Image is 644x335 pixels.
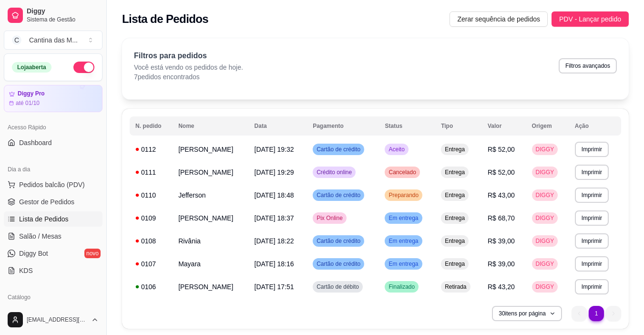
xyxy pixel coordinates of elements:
[575,210,609,226] button: Imprimir
[135,236,167,246] div: 0108
[19,197,74,207] span: Gestor de Pedidos
[173,184,248,207] td: Jefferson
[135,213,167,223] div: 0109
[19,138,52,147] span: Dashboard
[559,14,621,24] span: PDV - Lançar pedido
[255,146,294,153] span: [DATE] 19:32
[315,237,362,245] span: Cartão de crédito
[4,246,102,261] a: Diggy Botnovo
[379,116,435,136] th: Status
[387,146,406,153] span: Aceito
[443,168,467,176] span: Entrega
[135,145,167,154] div: 0112
[135,190,167,200] div: 0110
[387,191,420,199] span: Preparando
[387,237,420,245] span: Em entrega
[4,120,102,135] div: Acesso Rápido
[315,214,345,222] span: Pix Online
[12,35,21,45] span: C
[443,191,467,199] span: Entrega
[387,283,417,291] span: Finalizado
[575,256,609,272] button: Imprimir
[552,11,629,27] button: PDV - Lançar pedido
[4,135,102,150] a: Dashboard
[575,165,609,180] button: Imprimir
[18,90,45,97] article: Diggy Pro
[488,191,515,199] span: R$ 43,00
[482,116,526,136] th: Valor
[387,214,420,222] span: Em entrega
[4,162,102,177] div: Dia a dia
[4,31,102,50] button: Select a team
[443,260,467,268] span: Entrega
[488,146,515,153] span: R$ 52,00
[589,306,604,321] li: pagination item 1 active
[526,116,569,136] th: Origem
[443,146,467,153] span: Entrega
[387,260,420,268] span: Em entrega
[134,72,243,82] p: 7 pedidos encontrados
[255,260,294,268] span: [DATE] 18:16
[443,237,467,245] span: Entrega
[134,50,243,62] p: Filtros para pedidos
[29,35,78,45] div: Cantina das M ...
[534,283,556,291] span: DIGGY
[19,266,33,275] span: KDS
[4,290,102,305] div: Catálogo
[567,301,626,326] nav: pagination navigation
[575,188,609,203] button: Imprimir
[122,11,208,27] h2: Lista de Pedidos
[307,116,379,136] th: Pagamento
[4,229,102,244] a: Salão / Mesas
[457,14,540,24] span: Zerar sequência de pedidos
[255,237,294,245] span: [DATE] 18:22
[488,260,515,268] span: R$ 39,00
[569,116,621,136] th: Ação
[450,11,548,27] button: Zerar sequência de pedidos
[4,85,102,112] a: Diggy Proaté 01/10
[488,214,515,222] span: R$ 68,70
[249,116,307,136] th: Data
[130,116,173,136] th: N. pedido
[4,263,102,278] a: KDS
[135,167,167,177] div: 0111
[19,214,69,224] span: Lista de Pedidos
[173,161,248,184] td: [PERSON_NAME]
[134,63,243,72] p: Você está vendo os pedidos de hoje.
[173,138,248,161] td: [PERSON_NAME]
[387,168,418,176] span: Cancelado
[315,146,362,153] span: Cartão de crédito
[4,177,102,192] button: Pedidos balcão (PDV)
[492,306,562,321] button: 30itens por página
[575,279,609,294] button: Imprimir
[4,4,102,27] a: DiggySistema de Gestão
[559,58,617,73] button: Filtros avançados
[27,7,99,16] span: Diggy
[255,283,294,291] span: [DATE] 17:51
[4,308,102,331] button: [EMAIL_ADDRESS][DOMAIN_NAME]
[315,168,354,176] span: Crédito online
[4,194,102,209] a: Gestor de Pedidos
[488,237,515,245] span: R$ 39,00
[255,214,294,222] span: [DATE] 18:37
[19,249,48,258] span: Diggy Bot
[255,191,294,199] span: [DATE] 18:48
[173,230,248,252] td: Rivânia
[315,260,362,268] span: Cartão de crédito
[534,260,556,268] span: DIGGY
[315,283,361,291] span: Cartão de débito
[19,180,85,189] span: Pedidos balcão (PDV)
[488,168,515,176] span: R$ 52,00
[534,146,556,153] span: DIGGY
[73,62,94,73] button: Alterar Status
[27,16,99,23] span: Sistema de Gestão
[173,207,248,230] td: [PERSON_NAME]
[4,211,102,227] a: Lista de Pedidos
[534,214,556,222] span: DIGGY
[255,168,294,176] span: [DATE] 19:29
[534,168,556,176] span: DIGGY
[315,191,362,199] span: Cartão de crédito
[575,142,609,157] button: Imprimir
[443,283,468,291] span: Retirada
[488,283,515,291] span: R$ 43,20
